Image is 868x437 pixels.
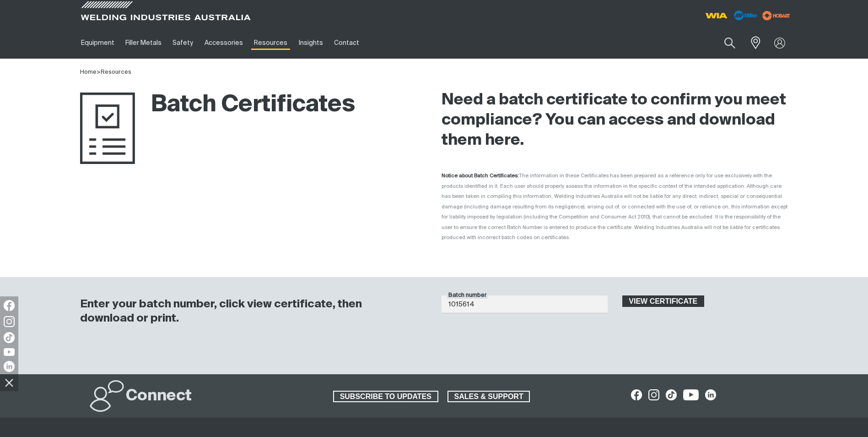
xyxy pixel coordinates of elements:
a: Contact [329,27,365,59]
span: SALES & SUPPORT [448,391,529,403]
span: The information in these Certificates has been prepared as a reference only for use exclusively w... [442,173,787,240]
img: miller [760,9,793,22]
span: SUBSCRIBE TO UPDATES [334,391,437,403]
button: View certificate [622,295,705,307]
h2: Need a batch certificate to confirm you meet compliance? You can access and download them here. [442,90,788,151]
a: Safety [167,27,199,59]
a: Accessories [199,27,248,59]
img: LinkedIn [4,361,15,372]
a: SUBSCRIBE TO UPDATES [333,391,438,403]
h1: Batch Certificates [80,90,355,120]
img: Facebook [4,300,15,311]
img: Instagram [4,316,15,327]
a: Home [80,69,97,75]
nav: Main [75,27,614,59]
img: TikTok [4,332,15,343]
a: Resources [248,27,293,59]
span: View certificate [623,295,704,307]
a: Equipment [75,27,120,59]
a: Filler Metals [120,27,167,59]
h3: Enter your batch number, click view certificate, then download or print. [80,297,418,326]
a: SALES & SUPPORT [447,391,530,403]
span: > [97,69,101,75]
input: Product name or item number... [702,32,745,54]
img: hide socials [1,375,17,390]
button: Search products [714,32,745,54]
a: Resources [101,69,131,75]
img: YouTube [4,348,15,356]
strong: Notice about Batch Certificates: [442,173,519,178]
a: Insights [293,27,328,59]
h2: Connect [126,386,192,406]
